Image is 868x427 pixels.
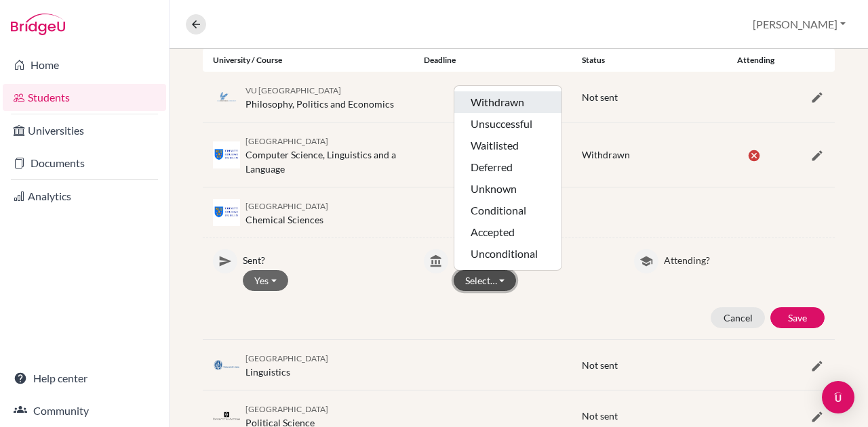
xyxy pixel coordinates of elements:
[454,85,562,271] div: Select…
[213,360,240,370] img: nl_lei_oonydk7g.png
[245,136,328,146] span: [GEOGRAPHIC_DATA]
[11,14,65,35] img: Bridge-U
[454,243,561,265] button: Unconditional
[213,411,240,421] img: nl_uva_p9o648rg.png
[3,84,166,111] a: Students
[245,85,341,95] span: VU [GEOGRAPHIC_DATA]
[711,307,765,328] button: Cancel
[454,91,561,113] button: Withdrawn
[243,249,403,267] p: Sent?
[213,199,240,226] img: ie_tcd_3wam82nr.jpeg
[582,410,618,422] span: Not sent
[245,198,328,227] div: Chemical Sciences
[572,54,730,66] div: Status
[243,270,288,291] button: Yes
[245,83,394,111] div: Philosophy, Politics and Economics
[203,54,414,66] div: University / Course
[213,92,240,102] img: nl_vu_idukdpr9.png
[3,397,166,424] a: Community
[454,156,561,178] button: Deferred
[747,12,852,37] button: [PERSON_NAME]
[454,113,561,135] button: Unsuccessful
[454,221,561,243] button: Accepted
[454,200,561,221] button: Conditional
[582,149,630,160] span: Withdrawn
[3,51,166,78] a: Home
[454,135,561,156] button: Waitlisted
[245,133,403,176] div: Computer Science, Linguistics and a Language
[245,351,328,379] div: Linguistics
[822,381,854,413] div: Open Intercom Messenger
[3,117,166,144] a: Universities
[454,270,517,291] button: Select…
[245,404,328,414] span: [GEOGRAPHIC_DATA]
[3,150,166,177] a: Documents
[664,249,825,267] p: Attending?
[414,54,572,66] div: Deadline
[770,307,825,328] button: Save
[582,359,618,371] span: Not sent
[245,353,328,363] span: [GEOGRAPHIC_DATA]
[730,54,783,66] div: Attending
[3,365,166,392] a: Help center
[245,201,328,211] span: [GEOGRAPHIC_DATA]
[3,183,166,210] a: Analytics
[213,141,240,168] img: ie_tcd_3wam82nr.jpeg
[582,91,618,103] span: Not sent
[454,178,561,200] button: Unknown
